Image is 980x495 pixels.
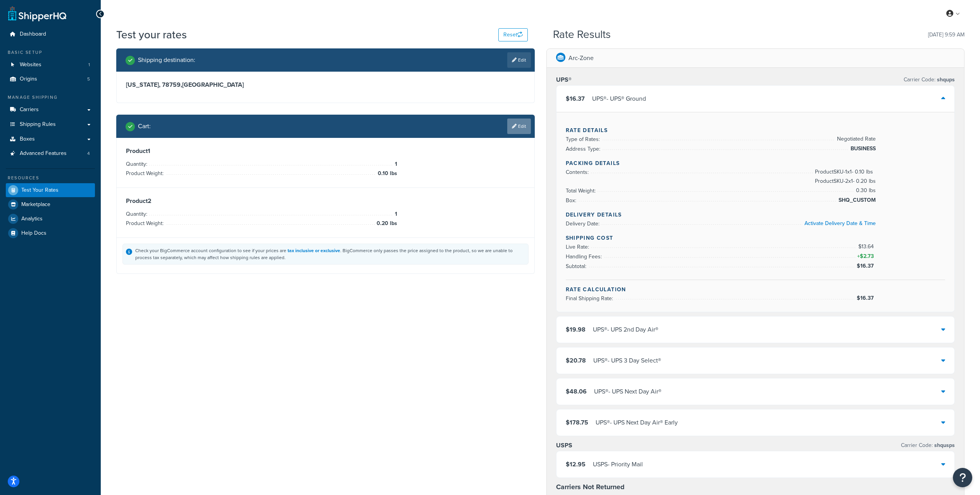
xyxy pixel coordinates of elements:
a: Shipping Rules [6,117,95,132]
h3: USPS [556,442,572,449]
span: Delivery Date: [566,220,601,228]
span: 0.20 lbs [375,219,397,228]
span: SHQ_CUSTOM [837,196,876,205]
a: Advanced Features4 [6,146,95,161]
div: Manage Shipping [6,94,95,101]
p: Carrier Code: [904,74,955,85]
span: shqups [935,76,955,84]
span: Contents: [566,168,591,176]
span: Negotiated Rate [835,134,876,144]
div: UPS® - UPS 3 Day Select® [593,355,661,366]
span: Shipping Rules [20,121,56,128]
a: Boxes [6,132,95,146]
a: Help Docs [6,226,95,240]
span: $48.06 [566,387,587,396]
h2: Shipping destination : [138,57,195,64]
span: Carriers [20,107,39,113]
span: $16.37 [857,294,876,302]
h4: Delivery Details [566,211,946,219]
h4: Rate Details [566,126,946,134]
a: Marketplace [6,198,95,211]
div: UPS® - UPS® Ground [592,93,646,104]
span: 5 [87,76,90,82]
li: Advanced Features [6,146,95,161]
span: $16.37 [857,262,876,270]
button: Open Resource Center [953,468,972,487]
span: 1 [393,210,397,219]
a: Analytics [6,212,95,226]
div: Resources [6,175,95,181]
a: Activate Delivery Date & Time [804,219,876,227]
span: Total Weight: [566,187,598,195]
span: BUSINESS [849,144,876,153]
h4: Packing Details [566,159,946,167]
a: Edit [507,119,531,134]
span: Help Docs [21,230,47,237]
span: Advanced Features [20,150,67,157]
span: Address Type: [566,145,602,153]
p: [DATE] 9:59 AM [928,29,964,40]
div: UPS® - UPS Next Day Air® Early [596,417,678,428]
span: Product SKU-1 x 1 - 0.10 lbs Product SKU-2 x 1 - 0.20 lbs [813,167,876,186]
span: Box: [566,196,578,205]
span: $2.73 [860,252,876,260]
strong: Carriers Not Returned [556,482,625,492]
li: Carriers [6,103,95,117]
span: Product Weight: [126,169,165,177]
li: Websites [6,58,95,72]
span: 0.30 lbs [854,186,876,195]
span: + [855,252,875,261]
span: Product Weight: [126,219,165,227]
li: Origins [6,72,95,86]
a: Dashboard [6,27,95,41]
span: $20.78 [566,356,586,365]
span: 4 [87,150,90,157]
span: 1 [393,160,397,169]
a: Origins5 [6,72,95,86]
a: Websites1 [6,58,95,72]
h2: Rate Results [553,29,611,41]
p: Carrier Code: [901,440,955,451]
h4: Rate Calculation [566,285,946,294]
span: $12.95 [566,460,586,469]
span: 1 [88,62,90,68]
span: Websites [20,62,41,68]
h3: [US_STATE], 78759 , [GEOGRAPHIC_DATA] [126,81,525,89]
span: Type of Rates: [566,135,602,143]
span: Boxes [20,136,35,143]
span: Live Rate: [566,243,591,251]
h1: Test your rates [116,27,187,42]
a: Test Your Rates [6,183,95,197]
span: Final Shipping Rate: [566,294,615,302]
a: Edit [507,52,531,68]
h2: Cart : [138,123,151,130]
h3: Product 1 [126,147,525,155]
a: tax inclusive or exclusive [288,247,340,254]
span: Analytics [21,216,43,222]
span: 0.10 lbs [376,169,397,178]
p: Arc-Zone [568,53,594,64]
span: $16.37 [566,94,585,103]
div: Check your BigCommerce account configuration to see if your prices are . BigCommerce only passes ... [135,247,525,261]
h3: UPS® [556,76,572,84]
span: Handling Fees: [566,253,604,261]
span: $178.75 [566,418,588,427]
span: Subtotal: [566,262,588,270]
span: Quantity: [126,210,149,218]
div: USPS - Priority Mail [593,459,643,470]
button: Reset [498,28,528,41]
span: Dashboard [20,31,46,38]
span: Marketplace [21,201,50,208]
div: UPS® - UPS Next Day Air® [594,386,661,397]
div: UPS® - UPS 2nd Day Air® [593,324,658,335]
h3: Product 2 [126,197,525,205]
span: Test Your Rates [21,187,59,194]
div: Basic Setup [6,49,95,56]
span: $13.64 [858,242,876,251]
